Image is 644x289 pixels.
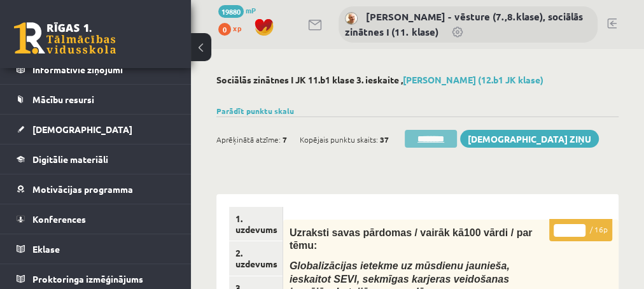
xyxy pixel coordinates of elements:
[17,85,175,114] a: Mācību resursi
[283,130,287,149] span: 7
[17,174,175,204] a: Motivācijas programma
[246,5,256,15] span: mP
[14,22,116,54] a: Rīgas 1. Tālmācības vidusskola
[17,115,175,144] a: [DEMOGRAPHIC_DATA]
[290,227,533,251] span: Uzraksti savas pārdomas / vairāk kā100 vārdi / par tēmu:
[32,183,133,195] span: Motivācijas programma
[218,23,248,33] a: 0 xp
[216,106,294,116] a: Parādīt punktu skalu
[229,241,283,276] a: 2. uzdevums
[17,234,175,264] a: Eklase
[32,55,175,84] legend: Informatīvie ziņojumi
[218,5,256,15] a: 19880 mP
[218,5,244,18] span: 19880
[13,13,307,26] body: Editor, wiswyg-editor-69838148963940-1760279132-187
[233,23,241,33] span: xp
[32,273,143,285] span: Proktoringa izmēģinājums
[32,243,60,255] span: Eklase
[32,213,86,225] span: Konferences
[218,23,231,36] span: 0
[229,207,283,241] a: 1. uzdevums
[17,204,175,234] a: Konferences
[345,12,358,25] img: Andris Garabidovičs - vēsture (7.,8.klase), sociālās zinātnes I (11. klase)
[216,74,619,85] h2: Sociālās zinātnes I JK 11.b1 klase 3. ieskaite ,
[345,10,583,38] a: [PERSON_NAME] - vēsture (7.,8.klase), sociālās zinātnes I (11. klase)
[17,55,175,84] a: Informatīvie ziņojumi
[216,130,281,149] span: Aprēķinātā atzīme:
[380,130,389,149] span: 37
[403,74,543,85] a: [PERSON_NAME] (12.b1 JK klase)
[460,130,599,148] a: [DEMOGRAPHIC_DATA] ziņu
[17,144,175,174] a: Digitālie materiāli
[32,94,94,105] span: Mācību resursi
[549,219,612,241] p: / 16p
[300,130,378,149] span: Kopējais punktu skaits:
[32,153,108,165] span: Digitālie materiāli
[32,123,132,135] span: [DEMOGRAPHIC_DATA]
